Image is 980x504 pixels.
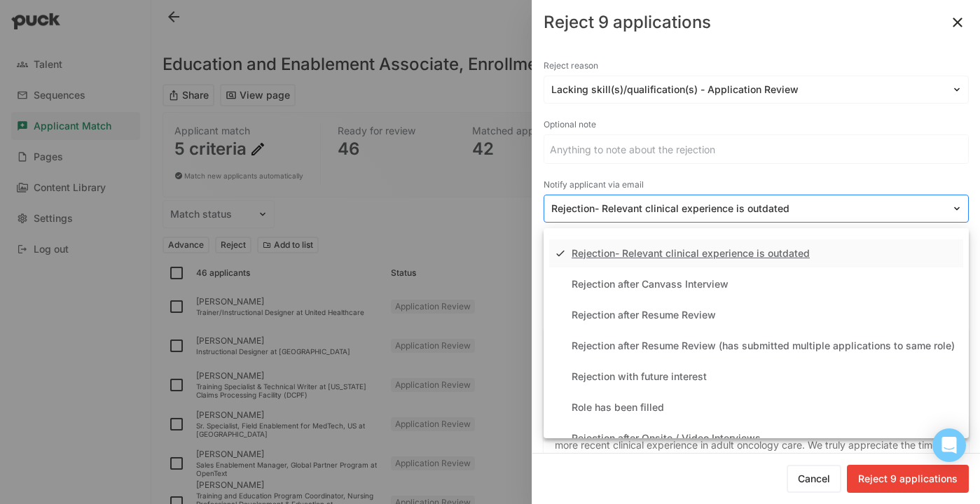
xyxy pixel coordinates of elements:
[544,115,969,134] div: Optional note
[544,14,711,31] div: Reject 9 applications
[572,371,707,383] div: Rejection with future interest
[572,433,761,444] div: Rejection after Onsite / Video Interviews
[544,56,969,76] div: Reject reason
[572,309,716,321] div: Rejection after Resume Review
[847,465,969,493] button: Reject 9 applications
[572,340,955,352] div: Rejection after Resume Review (has submitted multiple applications to same role)
[544,175,969,195] div: Notify applicant via email
[787,465,841,493] button: Cancel
[572,248,810,260] div: Rejection- Relevant clinical experience is outdated
[572,402,664,414] div: Role has been filled
[572,279,729,290] div: Rejection after Canvass Interview
[932,428,966,462] div: Open Intercom Messenger
[544,135,968,163] input: Anything to note about the rejection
